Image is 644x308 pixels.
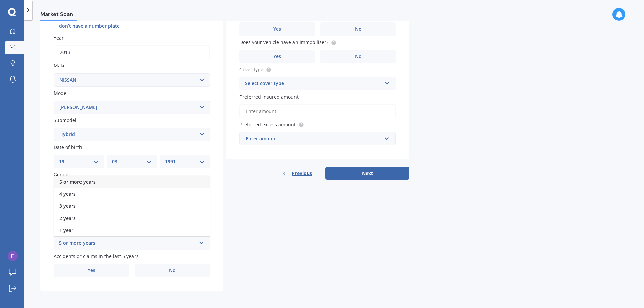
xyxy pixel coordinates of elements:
[54,35,64,41] span: Year
[59,203,76,209] span: 3 years
[169,268,176,273] span: No
[88,268,95,273] span: Yes
[54,63,66,69] span: Make
[239,39,328,46] span: Does your vehicle have an immobiliser?
[325,167,409,180] button: Next
[273,54,281,59] span: Yes
[239,66,263,73] span: Cover type
[40,11,77,20] span: Market Scan
[59,215,76,221] span: 2 years
[8,251,18,261] img: ACg8ocIHyBGr9IuIO2PueCw7KcBX5JjzJ79tFd7Z3kh8K5CnIjfDLQ=s96-c
[273,26,281,32] span: Yes
[292,168,312,178] span: Previous
[239,104,396,118] input: Enter amount
[59,179,96,185] span: 5 or more years
[54,253,139,259] span: Accidents or claims in the last 5 years
[59,191,76,197] span: 4 years
[59,239,196,247] div: 5 or more years
[246,135,382,142] div: Enter amount
[54,117,76,123] span: Submodel
[54,45,210,59] input: YYYY
[59,227,73,233] span: 1 year
[355,54,362,59] span: No
[54,21,122,32] button: I don’t have a number plate
[239,121,296,128] span: Preferred excess amount
[245,80,382,88] div: Select cover type
[54,172,70,178] span: Gender
[355,26,362,32] span: No
[54,90,68,96] span: Model
[239,94,299,100] span: Preferred insured amount
[54,144,82,150] span: Date of birth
